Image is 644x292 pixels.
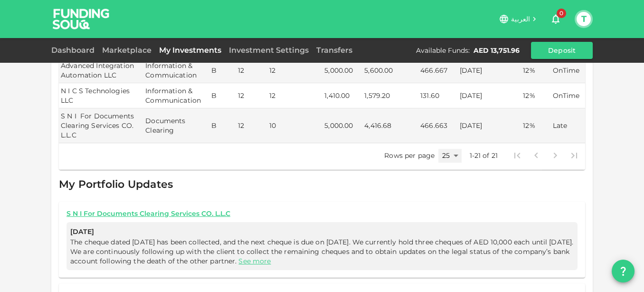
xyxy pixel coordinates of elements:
[236,83,267,108] td: 12
[267,58,323,83] td: 12
[98,46,155,55] a: Marketplace
[546,10,565,29] button: 0
[143,108,209,143] td: Documents Clearing
[66,209,578,218] a: S N I For Documents Clearing Services CO. L.L.C
[521,83,550,108] td: 12%
[143,58,209,83] td: Information & Commuication
[267,83,323,108] td: 12
[474,46,520,55] div: AED 13,751.96
[458,83,521,108] td: [DATE]
[225,46,313,55] a: Investment Settings
[551,58,585,83] td: OnTime
[209,83,236,108] td: B
[59,108,143,143] td: S N I For Documents Clearing Services CO. L.L.C
[551,108,585,143] td: Late
[209,58,236,83] td: B
[209,108,236,143] td: B
[59,58,143,83] td: Advanced Integration Automation LLC
[416,46,470,55] div: Available Funds :
[70,238,573,265] span: The cheque dated [DATE] has been collected, and the next cheque is due on [DATE]. We currently ho...
[458,108,521,143] td: [DATE]
[458,58,521,83] td: [DATE]
[70,226,574,238] span: [DATE]
[322,83,362,108] td: 1,410.00
[322,58,362,83] td: 5,000.00
[238,257,271,265] a: See more
[59,178,173,191] span: My Portfolio Updates
[51,46,98,55] a: Dashboard
[577,12,591,26] button: T
[313,46,356,55] a: Transfers
[612,260,635,282] button: question
[438,149,461,163] div: 25
[418,108,458,143] td: 466.663
[362,108,418,143] td: 4,416.68
[521,108,550,143] td: 12%
[143,83,209,108] td: Information & Communication
[362,58,418,83] td: 5,600.00
[267,108,323,143] td: 10
[418,58,458,83] td: 466.667
[521,58,550,83] td: 12%
[59,83,143,108] td: N I C S Technologies LLC
[236,58,267,83] td: 12
[511,15,530,23] span: العربية
[418,83,458,108] td: 131.60
[551,83,585,108] td: OnTime
[322,108,362,143] td: 5,000.00
[362,83,418,108] td: 1,579.20
[384,151,435,160] p: Rows per page
[155,46,225,55] a: My Investments
[470,151,498,160] p: 1-21 of 21
[531,42,593,59] button: Deposit
[557,9,566,18] span: 0
[236,108,267,143] td: 12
